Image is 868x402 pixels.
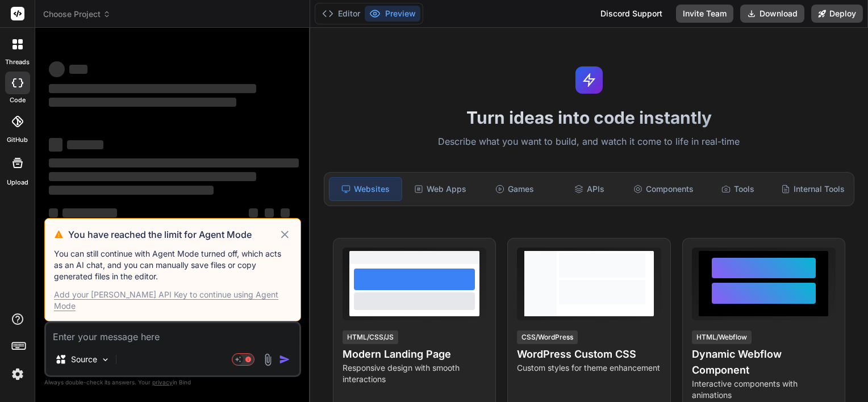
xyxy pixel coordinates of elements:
[692,330,752,344] div: HTML/Webflow
[329,177,402,201] div: Websites
[553,177,625,201] div: APIs
[7,178,28,187] label: Upload
[44,377,301,388] p: Always double-check its answers. Your in Bind
[365,6,420,22] button: Preview
[517,362,661,374] p: Custom styles for theme enhancement
[152,379,173,386] span: privacy
[676,5,733,23] button: Invite Team
[101,355,110,365] img: Pick Models
[69,65,87,74] span: ‌
[692,378,836,401] p: Interactive components with animations
[49,98,236,107] span: ‌
[279,354,290,365] img: icon
[594,5,669,23] div: Discord Support
[54,248,291,282] p: You can still continue with Agent Mode turned off, which acts as an AI chat, and you can manually...
[49,172,256,181] span: ‌
[692,346,836,378] h4: Dynamic Webflow Component
[8,365,27,384] img: settings
[49,208,58,217] span: ‌
[67,140,103,149] span: ‌
[702,177,774,201] div: Tools
[479,177,551,201] div: Games
[49,138,62,152] span: ‌
[404,177,477,201] div: Web Apps
[343,346,486,362] h4: Modern Landing Page
[517,330,578,344] div: CSS/WordPress
[628,177,700,201] div: Components
[249,208,258,217] span: ‌
[265,208,274,217] span: ‌
[62,208,117,217] span: ‌
[811,5,863,23] button: Deploy
[54,289,291,312] div: Add your [PERSON_NAME] API Key to continue using Agent Mode
[10,95,26,105] label: code
[343,330,398,344] div: HTML/CSS/JS
[7,135,28,145] label: GitHub
[68,228,278,241] h3: You have reached the limit for Agent Mode
[777,177,849,201] div: Internal Tools
[43,9,111,20] span: Choose Project
[49,61,65,77] span: ‌
[317,135,861,149] p: Describe what you want to build, and watch it come to life in real-time
[5,57,30,67] label: threads
[517,346,661,362] h4: WordPress Custom CSS
[49,186,214,195] span: ‌
[261,353,274,366] img: attachment
[49,158,299,167] span: ‌
[49,84,256,93] span: ‌
[343,362,486,385] p: Responsive design with smooth interactions
[71,354,97,365] p: Source
[740,5,804,23] button: Download
[318,6,365,22] button: Editor
[281,208,290,217] span: ‌
[317,107,861,128] h1: Turn ideas into code instantly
